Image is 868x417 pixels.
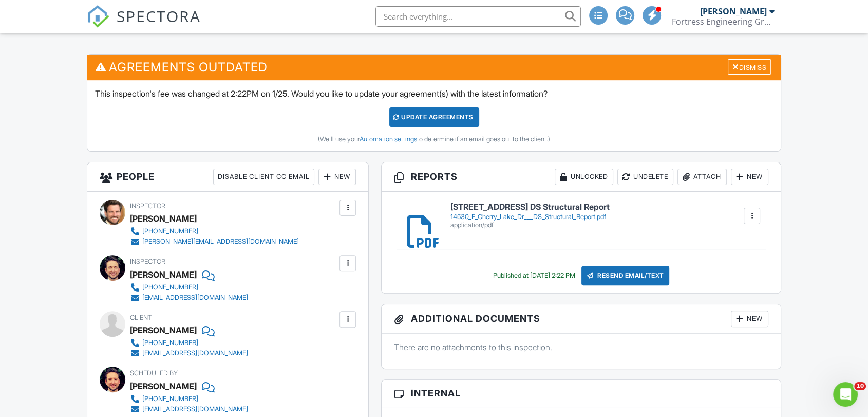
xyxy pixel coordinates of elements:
span: 10 [854,382,866,390]
h3: People [87,162,368,192]
a: Automation settings [360,135,417,143]
a: [STREET_ADDRESS] DS Structural Report 14530_E_Cherry_Lake_Dr___DS_Structural_Report.pdf applicati... [450,203,610,229]
img: The Best Home Inspection Software - Spectora [87,5,109,28]
span: Client [130,314,152,321]
h3: Internal [382,380,781,407]
div: [PERSON_NAME][EMAIL_ADDRESS][DOMAIN_NAME] [142,238,299,246]
span: Inspector [130,202,165,210]
div: New [318,169,356,185]
div: [EMAIL_ADDRESS][DOMAIN_NAME] [142,349,248,357]
div: Unlocked [555,169,613,185]
a: [EMAIL_ADDRESS][DOMAIN_NAME] [130,404,248,414]
div: Attach [677,169,727,185]
h3: Reports [382,162,781,192]
div: [PERSON_NAME] [130,322,197,338]
div: application/pdf [450,221,610,229]
div: Undelete [617,169,673,185]
div: [PERSON_NAME] [130,267,197,282]
span: SPECTORA [117,5,201,27]
p: There are no attachments to this inspection. [394,341,768,353]
div: Disable Client CC Email [213,169,314,185]
h3: Agreements Outdated [87,55,781,80]
div: [PHONE_NUMBER] [142,339,198,347]
a: SPECTORA [87,14,201,35]
div: [EMAIL_ADDRESS][DOMAIN_NAME] [142,294,248,302]
h6: [STREET_ADDRESS] DS Structural Report [450,203,610,212]
div: [PERSON_NAME] [700,6,767,16]
a: [PHONE_NUMBER] [130,394,248,404]
div: New [731,311,768,327]
a: [PHONE_NUMBER] [130,282,248,293]
a: [EMAIL_ADDRESS][DOMAIN_NAME] [130,348,248,358]
div: [PHONE_NUMBER] [142,395,198,403]
iframe: Intercom live chat [833,382,858,407]
div: 14530_E_Cherry_Lake_Dr___DS_Structural_Report.pdf [450,213,610,221]
div: New [731,169,768,185]
div: Resend Email/Text [581,266,670,285]
div: Update Agreements [389,107,479,127]
div: This inspection's fee was changed at 2:22PM on 1/25. Would you like to update your agreement(s) w... [87,80,781,151]
span: Scheduled By [130,369,178,377]
a: [PHONE_NUMBER] [130,338,248,348]
div: [PERSON_NAME] [130,211,197,226]
div: (We'll use your to determine if an email goes out to the client.) [95,135,773,143]
input: Search everything... [375,6,581,27]
h3: Additional Documents [382,304,781,334]
a: [PHONE_NUMBER] [130,226,299,237]
div: [EMAIL_ADDRESS][DOMAIN_NAME] [142,405,248,413]
div: [PHONE_NUMBER] [142,283,198,292]
div: [PERSON_NAME] [130,378,197,394]
div: Dismiss [728,59,771,75]
div: Fortress Engineering Group LLC [672,16,775,27]
span: Inspector [130,258,165,265]
a: [EMAIL_ADDRESS][DOMAIN_NAME] [130,293,248,303]
div: [PHONE_NUMBER] [142,227,198,235]
a: [PERSON_NAME][EMAIL_ADDRESS][DOMAIN_NAME] [130,237,299,247]
div: Published at [DATE] 2:22 PM [493,271,575,280]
